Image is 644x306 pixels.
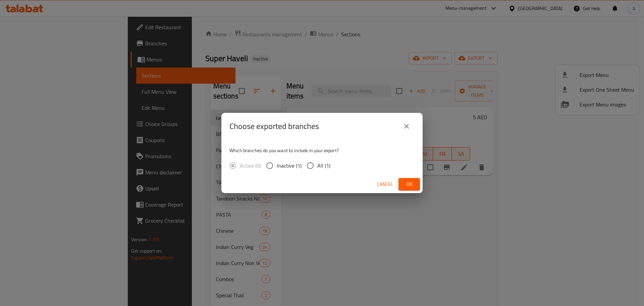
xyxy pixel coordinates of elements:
h2: Choose exported branches [229,121,319,132]
button: close [398,118,415,134]
span: Cancel [377,180,393,188]
span: Inactive (1) [277,162,302,170]
span: Active (0) [240,162,261,170]
p: Which branches do you want to include in your export? [229,147,415,154]
span: Ok [404,180,415,188]
button: Cancel [374,178,396,190]
span: All (1) [317,162,330,170]
button: Ok [398,178,420,190]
